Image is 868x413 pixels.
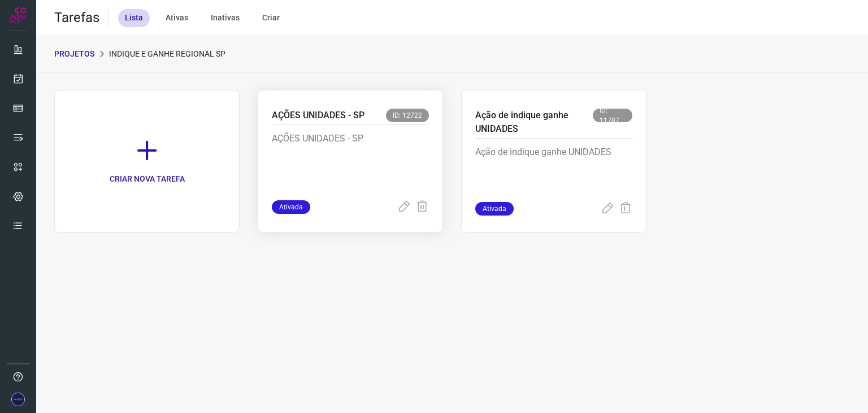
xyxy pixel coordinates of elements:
h2: Tarefas [54,10,99,26]
span: ID: 12722 [386,109,429,122]
div: Ativas [159,9,195,27]
span: ID: 11787 [593,109,632,122]
div: Lista [118,9,150,27]
p: PROJETOS [54,48,94,60]
img: 22969f4982dabb06060fe5952c18b817.JPG [11,393,25,406]
p: CRIAR NOVA TAREFA [110,173,185,185]
p: Ação de indique ganhe UNIDADES [475,109,593,136]
div: Criar [255,9,287,27]
span: Ativada [475,202,514,216]
div: Inativas [204,9,246,27]
p: INDIQUE E GANHE REGIONAL SP [109,48,225,60]
p: AÇÕES UNIDADES - SP [272,132,429,188]
img: Logo [10,7,27,24]
span: Ativada [272,200,310,214]
a: CRIAR NOVA TAREFA [54,90,240,233]
p: AÇÕES UNIDADES - SP [272,109,364,122]
p: Ação de indique ganhe UNIDADES [475,145,632,202]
